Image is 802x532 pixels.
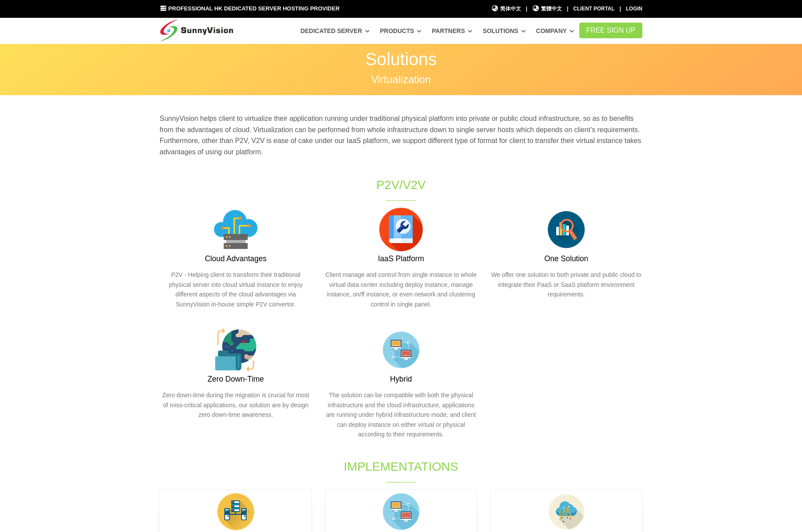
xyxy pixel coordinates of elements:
li: | [526,5,527,13]
a: 简体中文 [491,5,521,13]
h1: P2V/V2V [256,176,546,193]
a: FREE Sign Up [579,23,642,38]
p: We offer one solution to both private and public cloud to integrate their PaaS or SaaS platform e... [490,270,642,299]
p: The solution can be compatible with both the physical infrastructure and the cloud infrastructure... [325,390,477,439]
p: P2V - Helping client to transform their traditional physical server into cloud virtual instance t... [160,270,312,309]
p: Solutions [160,50,642,68]
img: flat-serach-data.png [545,208,588,251]
h3: Hybrid [325,374,477,385]
a: Company [536,23,575,39]
p: Zero down-time during the migration is crucial for most of miss-critical applications, our soluti... [160,390,312,419]
li: | [619,5,621,13]
a: Partners [432,23,472,39]
h3: One Solution [490,253,642,264]
a: Client Portal [573,6,615,12]
p: SunnyVision helps client to virtualize their application running under traditional physical platf... [160,113,642,157]
a: Login [626,6,642,12]
p: Client manage and control from single instance to whole virtual data center including deploy inst... [325,270,477,309]
img: flat-lan.png [379,328,423,372]
h1: Implementations [256,458,546,475]
img: 004-global.png [214,328,257,372]
a: Products [380,23,421,39]
a: Dedicated Server [301,23,370,39]
h3: IaaS Platform [325,253,477,264]
span: Professional HK Dedicated Server Hosting Provider [168,5,340,12]
h3: Cloud Advantages [160,253,312,264]
img: 008-instructions.png [379,208,423,251]
a: Solutions [483,23,526,39]
p: Virtualization [160,74,642,85]
h3: Zero Down-Time [160,374,312,385]
li: | [567,5,568,13]
img: 002-server.png [214,208,257,251]
a: 繁體中文 [532,5,562,13]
